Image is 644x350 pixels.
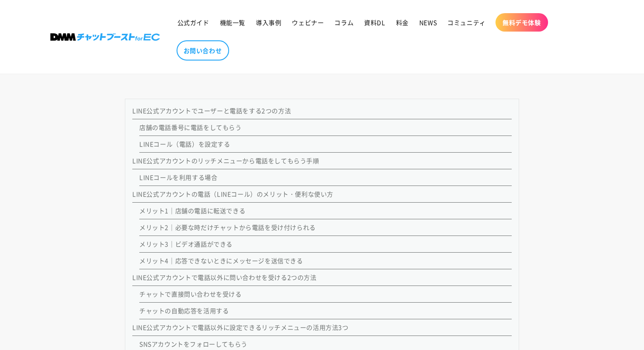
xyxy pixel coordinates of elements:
[139,306,229,315] a: チャットの自動応答を活用する
[184,46,222,54] span: お問い合わせ
[414,13,442,32] a: NEWS
[256,18,281,26] span: 導入事例
[132,273,317,282] a: LINE公式アカウントで電話以外に問い合わせを受ける2つの方法
[132,189,333,198] a: LINE公式アカウントの電話（LINEコール）のメリット・便利な使い方
[139,339,248,348] a: SNSアカウントをフォローしてもらう
[139,223,316,232] a: メリット2｜必要な時だけチャットから電話を受け付けられる
[139,239,233,248] a: メリット3｜ビデオ通話ができる
[391,13,414,32] a: 料金
[132,106,291,115] a: LINE公式アカウントでユーザーと電話をする2つの方法
[364,18,385,26] span: 資料DL
[442,13,491,32] a: コミュニティ
[359,13,390,32] a: 資料DL
[139,256,303,265] a: メリット4｜応答できないときにメッセージを送信できる
[419,18,437,26] span: NEWS
[251,13,287,32] a: 導入事例
[502,18,541,26] span: 無料デモ体験
[139,289,242,298] a: チャットで直接問い合わせを受ける
[177,40,229,61] a: お問い合わせ
[132,156,319,165] a: LINE公式アカウントのリッチメニューから電話をしてもらう手順
[220,18,245,26] span: 機能一覧
[139,123,242,132] a: 店舗の電話番号に電話をしてもらう
[292,18,324,26] span: ウェビナー
[447,18,486,26] span: コミュニティ
[177,18,209,26] span: 公式ガイド
[495,13,548,32] a: 無料デモ体験
[329,13,359,32] a: コラム
[396,18,409,26] span: 料金
[139,173,217,182] a: LINEコールを利用する場合
[334,18,354,26] span: コラム
[215,13,251,32] a: 機能一覧
[139,139,230,148] a: LINEコール（電話）を設定する
[132,323,349,332] a: LINE公式アカウントで電話以外に設定できるリッチメニューの活用方法3つ
[287,13,329,32] a: ウェビナー
[50,33,160,41] img: 株式会社DMM Boost
[172,13,215,32] a: 公式ガイド
[139,206,245,215] a: メリット1｜店舗の電話に転送できる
